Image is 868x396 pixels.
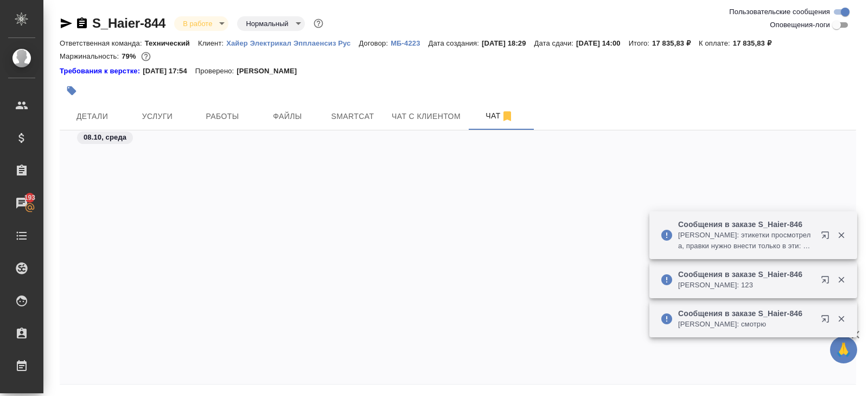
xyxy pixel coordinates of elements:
p: [PERSON_NAME]: смотрю [678,319,814,330]
span: Чат с клиентом [392,110,461,123]
svg: Отписаться [501,110,514,123]
span: Работы [196,110,248,123]
p: [DATE] 14:00 [576,39,629,47]
div: Нажми, чтобы открыть папку с инструкцией [60,66,143,77]
p: МБ-4223 [391,39,428,47]
span: Пользовательские сообщения [729,7,830,17]
p: 17 835,83 ₽ [733,39,780,47]
button: Добавить тэг [60,79,84,103]
a: Хайер Электрикал Эпплаенсиз Рус [226,38,359,47]
button: 3146.86 RUB; [139,49,153,64]
p: Сообщения в заказе S_Haier-846 [678,308,814,319]
p: [DATE] 17:54 [143,66,195,77]
button: Закрыть [830,230,852,240]
span: 193 [18,192,42,203]
span: Детали [66,110,118,123]
span: Файлы [261,110,314,123]
span: Оповещения-логи [770,20,830,30]
button: Открыть в новой вкладке [814,269,840,295]
p: Сообщения в заказе S_Haier-846 [678,219,814,230]
p: Итого: [629,39,652,47]
p: Клиент: [198,39,226,47]
a: Требования к верстке: [60,66,143,77]
button: Открыть в новой вкладке [814,224,840,250]
button: Закрыть [830,275,852,285]
button: Нормальный [242,19,291,28]
a: 193 [3,190,41,217]
span: Услуги [131,110,183,123]
p: [PERSON_NAME]: этикетки просмотрела, правки нужно внести только в эти: C2F636CORGU1 - Этикетка ЭЭ... [678,230,814,252]
p: 17 835,83 ₽ [652,39,699,47]
span: Чат [474,109,526,123]
p: Технический [145,39,198,47]
p: Дата сдачи: [534,39,576,47]
p: К оплате: [699,39,733,47]
p: [PERSON_NAME]: 123 [678,280,814,291]
a: МБ-4223 [391,38,428,47]
div: В работе [237,16,304,31]
button: Скопировать ссылку для ЯМессенджера [60,17,73,30]
p: Хайер Электрикал Эпплаенсиз Рус [226,39,359,47]
button: Скопировать ссылку [75,17,88,30]
button: В работе [180,19,215,28]
p: Проверено: [195,66,237,77]
p: 79% [122,52,138,60]
div: В работе [174,16,228,31]
p: Дата создания: [429,39,482,47]
p: [DATE] 18:29 [482,39,534,47]
p: [PERSON_NAME] [237,66,305,77]
button: Открыть в новой вкладке [814,308,840,334]
p: 08.10, среда [84,132,126,143]
button: Закрыть [830,314,852,324]
span: Smartcat [327,110,379,123]
p: Сообщения в заказе S_Haier-846 [678,269,814,280]
p: Договор: [359,39,391,47]
p: Маржинальность: [60,52,122,60]
button: Доп статусы указывают на важность/срочность заказа [311,16,325,30]
a: S_Haier-844 [92,16,165,30]
p: Ответственная команда: [60,39,145,47]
